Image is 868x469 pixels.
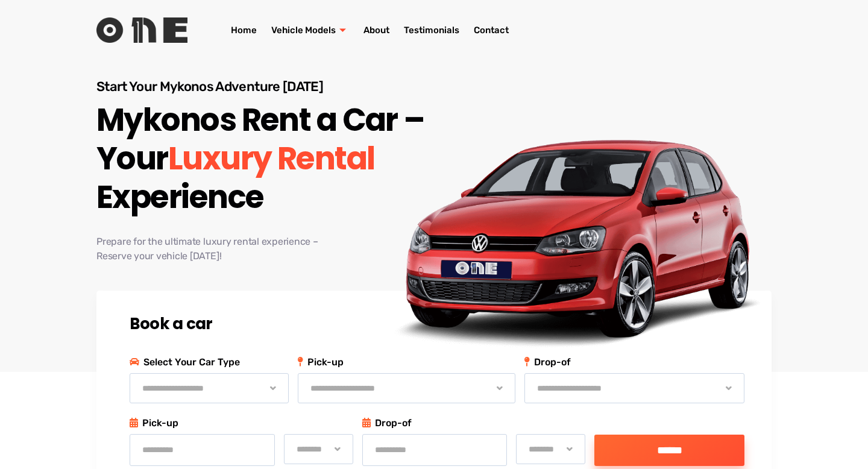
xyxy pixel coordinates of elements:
[224,6,264,54] a: Home
[370,124,782,359] img: One Rent a Car & Bike Banner Image
[130,415,353,431] p: Pick-up
[168,139,375,178] span: Luxury Rental
[130,315,744,333] h2: Book a car
[130,354,289,370] p: Select Your Car Type
[356,6,397,54] a: About
[467,6,516,54] a: Contact
[264,6,356,54] a: Vehicle Models
[397,6,467,54] a: Testimonials
[96,78,451,95] p: Start Your Mykonos Adventure [DATE]
[362,415,586,431] p: Drop-of
[96,17,187,43] img: Rent One Logo without Text
[96,101,451,216] h1: Mykonos Rent a Car – Your Experience
[96,234,451,263] p: Prepare for the ultimate luxury rental experience – Reserve your vehicle [DATE]!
